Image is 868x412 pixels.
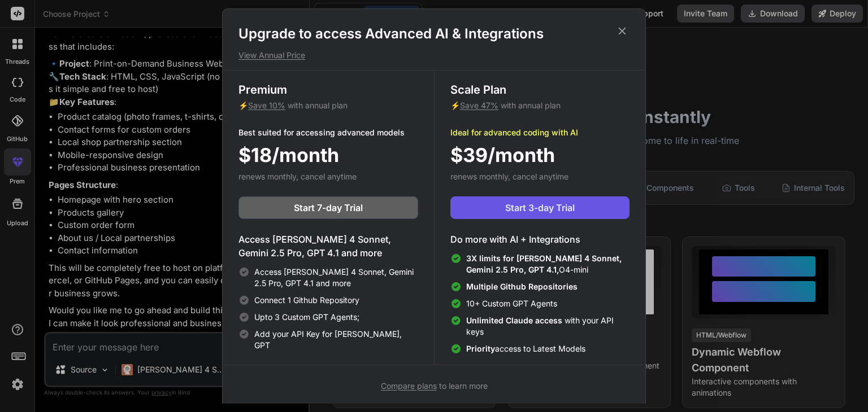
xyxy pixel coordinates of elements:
[238,25,630,43] h1: Upgrade to access Advanced AI & Integrations
[466,298,557,309] span: 10+ Custom GPT Agents
[450,233,630,246] h4: Do more with AI + Integrations
[466,253,622,274] span: 3X limits for [PERSON_NAME] 4 Sonnet, Gemini 2.5 Pro, GPT 4.1,
[381,381,488,391] span: to learn more
[466,343,585,354] span: access to Latest Models
[450,82,630,98] h3: Scale Plan
[466,344,495,353] span: Priority
[460,100,498,110] span: Save 47%
[248,100,285,110] span: Save 10%
[238,172,357,181] span: renews monthly, cancel anytime
[450,141,555,169] span: $39/month
[254,312,359,323] span: Upto 3 Custom GPT Agents;
[238,127,418,138] p: Best suited for accessing advanced models
[238,82,418,98] h3: Premium
[450,127,630,138] p: Ideal for advanced coding with AI
[466,282,578,291] span: Multiple Github Repositories
[254,266,418,289] span: Access [PERSON_NAME] 4 Sonnet, Gemini 2.5 Pro, GPT 4.1 and more
[254,295,359,306] span: Connect 1 Github Repository
[466,315,565,325] span: Unlimited Claude access
[294,201,363,214] span: Start 7-day Trial
[238,233,418,260] h4: Access [PERSON_NAME] 4 Sonnet, Gemini 2.5 Pro, GPT 4.1 and more
[450,172,568,181] span: renews monthly, cancel anytime
[238,50,630,61] p: View Annual Price
[505,201,575,214] span: Start 3-day Trial
[450,100,630,111] p: ⚡ with annual plan
[238,196,418,219] button: Start 7-day Trial
[381,381,437,391] span: Compare plans
[466,253,630,275] span: O4-mini
[238,100,418,111] p: ⚡ with annual plan
[254,328,418,351] span: Add your API Key for [PERSON_NAME], GPT
[450,196,630,219] button: Start 3-day Trial
[238,141,339,169] span: $18/month
[466,315,630,338] span: with your API keys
